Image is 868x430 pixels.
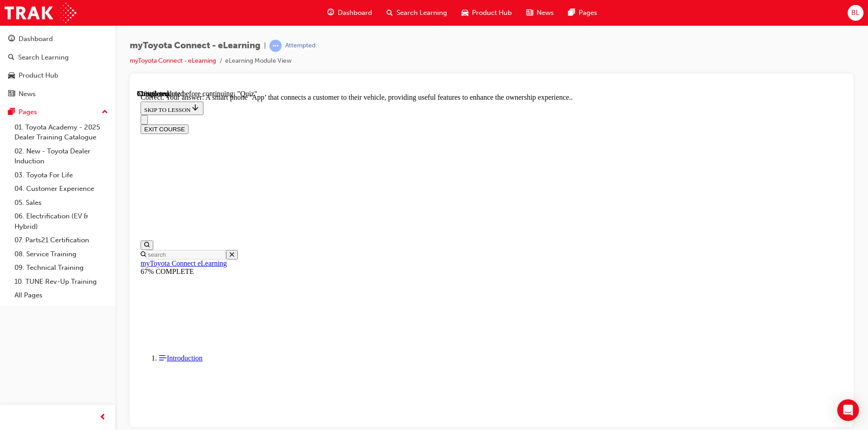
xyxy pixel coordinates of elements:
[396,8,447,18] span: Search Learning
[4,12,66,25] button: SKIP TO LESSON
[519,4,561,22] a: news-iconNews
[19,70,58,81] div: Product Hub
[11,182,112,196] a: 04. Customer Experience
[4,170,90,177] a: myToyota Connect eLearning
[848,5,863,21] button: BL
[130,57,216,65] a: myToyota Connect - eLearning
[102,106,108,118] span: up-icon
[19,89,36,99] div: News
[99,412,106,423] span: prev-icon
[9,160,89,170] input: Search
[4,104,112,120] button: Pages
[4,4,706,12] div: Correct. Your answer: A smart phone ‘App’ that connects a customer to their vehicle, providing us...
[11,144,112,168] a: 02. New - Toyota Dealer Induction
[561,4,604,22] a: pages-iconPages
[19,34,53,44] div: Dashboard
[7,17,63,23] span: SKIP TO LESSON
[526,7,533,18] span: news-icon
[4,29,112,104] button: DashboardSearch LearningProduct HubNews
[454,4,519,22] a: car-iconProduct Hub
[4,49,112,66] a: Search Learning
[11,196,112,210] a: 05. Sales
[8,108,15,116] span: pages-icon
[472,8,512,18] span: Product Hub
[11,120,112,144] a: 01. Toyota Academy - 2025 Dealer Training Catalogue
[4,35,52,44] button: EXIT COURSE
[8,35,15,43] span: guage-icon
[338,8,372,18] span: Dashboard
[19,107,37,117] div: Pages
[4,25,11,35] button: Close navigation menu
[11,168,112,182] a: 03. Toyota For Life
[4,67,112,84] a: Product Hub
[327,7,334,18] span: guage-icon
[11,288,112,302] a: All Pages
[4,151,16,160] button: Open search menu
[387,7,393,18] span: search-icon
[851,8,859,18] span: BL
[320,4,379,22] a: guage-iconDashboard
[8,90,15,98] span: news-icon
[4,31,112,47] a: Dashboard
[4,86,112,102] a: News
[89,160,101,170] button: Close search menu
[379,4,454,22] a: search-iconSearch Learning
[11,247,112,261] a: 08. Service Training
[537,8,554,18] span: News
[462,7,468,18] span: car-icon
[269,40,282,52] span: learningRecordVerb_ATTEMPT-icon
[11,275,112,289] a: 10. TUNE Rev-Up Training
[225,56,292,66] li: eLearning Module View
[11,209,112,233] a: 06. Electrification (EV & Hybrid)
[4,178,706,186] div: 67% COMPLETE
[579,8,597,18] span: Pages
[8,72,15,80] span: car-icon
[264,41,266,51] span: |
[568,7,575,18] span: pages-icon
[11,261,112,275] a: 09. Technical Training
[837,399,859,421] div: Open Intercom Messenger
[130,41,260,51] span: myToyota Connect - eLearning
[11,233,112,247] a: 07. Parts21 Certification
[5,3,76,23] img: Trak
[18,52,69,63] div: Search Learning
[285,42,316,50] div: Attempted
[8,54,14,62] span: search-icon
